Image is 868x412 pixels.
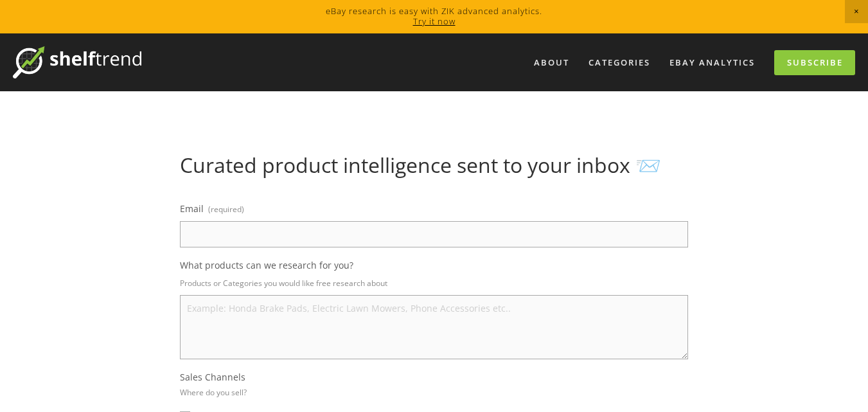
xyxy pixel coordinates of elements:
span: Email [180,202,204,215]
span: (required) [208,200,244,219]
img: ShelfTrend [13,46,141,78]
p: Products or Categories you would like free research about [180,274,688,292]
p: Where do you sell? [180,383,247,402]
div: Categories [580,52,659,73]
h1: Curated product intelligence sent to your inbox 📨 [180,153,688,177]
a: About [526,52,578,73]
span: Sales Channels [180,371,245,383]
a: Try it now [413,15,456,27]
a: eBay Analytics [661,52,763,73]
a: Subscribe [774,50,855,75]
span: What products can we research for you? [180,259,353,271]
